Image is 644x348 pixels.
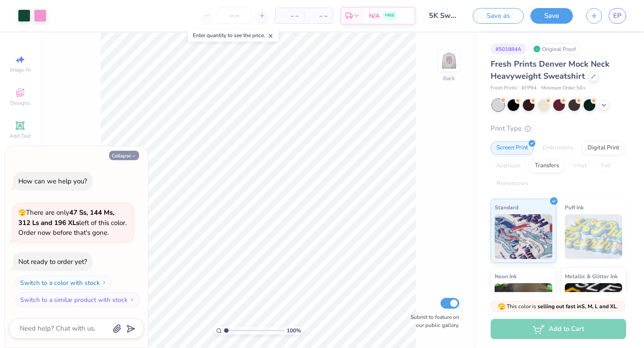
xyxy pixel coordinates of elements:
span: 🫣 [18,208,26,217]
img: Metallic & Glitter Ink [565,283,623,328]
div: Original Proof [531,43,581,55]
div: Applique [491,159,526,173]
img: Switch to a color with stock [102,280,107,285]
button: Switch to a similar product with stock [15,293,140,307]
span: Image AI [10,66,31,73]
button: Collapse [109,151,139,160]
strong: 47 Ss, 144 Ms, 312 Ls and 196 XLs [18,208,114,227]
div: # 501884A [491,43,526,55]
span: FREE [385,13,394,19]
span: Puff Ink [565,203,584,212]
strong: selling out fast in S, M, L and XL [538,303,617,310]
span: Metallic & Glitter Ink [565,272,618,281]
input: – – [217,8,252,24]
span: Fresh Prints [491,85,517,92]
div: Foil [595,159,616,173]
span: N/A [369,11,380,21]
span: EP [613,11,622,21]
img: Standard [495,214,552,259]
img: Puff Ink [565,214,623,259]
span: – – [281,11,299,21]
span: # FP94 [521,85,537,92]
span: 🫣 [498,302,505,311]
span: – – [309,11,327,21]
button: Save [530,8,573,24]
div: Print Type [491,123,626,134]
label: Submit to feature on our public gallery. [406,313,459,329]
div: Vinyl [568,159,593,173]
div: How can we help you? [18,177,87,186]
div: Screen Print [491,141,534,155]
img: Switch to a similar product with stock [129,297,135,302]
div: Not ready to order yet? [18,257,87,266]
span: Fresh Prints Denver Mock Neck Heavyweight Sweatshirt [491,59,610,81]
div: Transfers [529,159,565,173]
input: Untitled Design [422,7,466,25]
span: Neon Ink [495,272,517,281]
span: Standard [495,203,518,212]
img: Neon Ink [495,283,552,328]
div: Enter quantity to see the price. [188,29,279,42]
span: 100 % [287,327,301,335]
div: Back [443,74,455,82]
div: Embroidery [537,141,579,155]
img: Back [440,52,458,70]
span: Add Text [9,132,31,140]
span: This color is . [498,302,618,310]
span: There are only left of this color. Order now before that's gone. [18,208,127,237]
div: Digital Print [582,141,625,155]
div: Rhinestones [491,177,534,191]
span: Minimum Order: 50 + [541,85,586,92]
a: EP [609,8,626,24]
button: Switch to a color with stock [15,276,112,290]
span: Designs [10,99,30,106]
button: Save as [473,8,524,24]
